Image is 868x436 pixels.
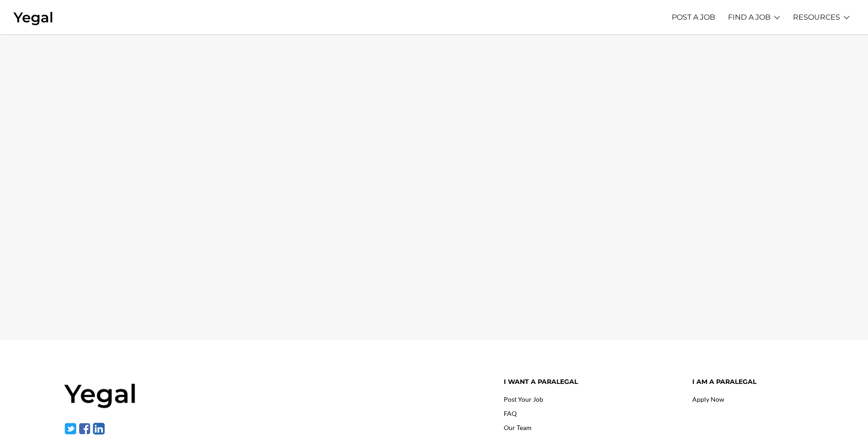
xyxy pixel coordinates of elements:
a: FAQ [504,409,517,417]
a: Our Team [504,424,532,431]
img: twitter-1.svg [64,422,77,435]
a: RESOURCES [793,5,840,30]
img: facebook-1.svg [78,422,91,435]
a: POST A JOB [672,5,715,30]
a: FIND A JOB [728,5,771,30]
a: Post Your Job [504,395,543,403]
img: linkedin-1.svg [92,422,105,435]
a: Apply Now [692,395,724,403]
h4: I am a paralegal [692,378,804,386]
h4: I want a paralegal [504,378,679,386]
